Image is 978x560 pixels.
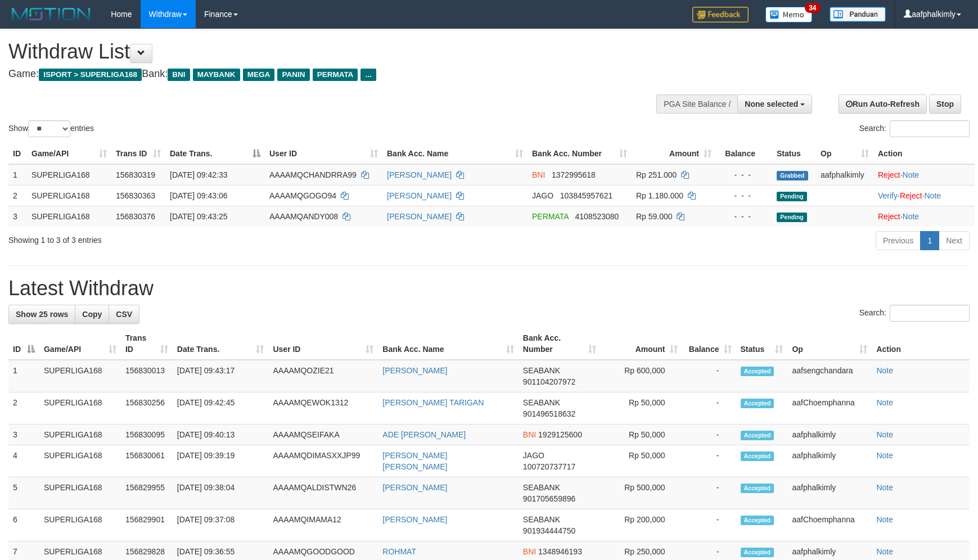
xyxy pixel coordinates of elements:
div: Showing 1 to 3 of 3 entries [8,230,399,246]
span: SEABANK [523,398,560,407]
th: User ID: activate to sort column ascending [268,328,378,360]
a: Verify [878,191,898,200]
a: Note [924,191,941,200]
a: Next [939,231,970,250]
th: Status [772,143,816,164]
span: Rp 59.000 [636,212,673,221]
td: 1 [8,360,39,392]
input: Search: [890,305,970,322]
span: Pending [777,213,807,222]
a: Reject [900,191,922,200]
td: [DATE] 09:43:17 [173,360,269,392]
th: User ID: activate to sort column ascending [265,143,382,164]
td: [DATE] 09:39:19 [173,445,269,477]
a: Stop [929,94,961,114]
span: ISPORT > SUPERLIGA168 [39,69,142,81]
div: - - - [720,211,768,222]
td: AAAAMQIMAMA12 [268,509,378,541]
span: Copy 901934444750 to clipboard [523,526,575,535]
label: Search: [859,305,970,322]
span: AAAAMQANDY008 [269,212,338,221]
a: [PERSON_NAME] [382,483,447,492]
td: · [873,206,975,227]
a: ADE [PERSON_NAME] [382,430,466,439]
span: AAAAMQGOGO94 [269,191,336,200]
th: Game/API: activate to sort column ascending [27,143,111,164]
td: 156830013 [121,360,173,392]
span: JAGO [532,191,553,200]
th: Action [872,328,970,360]
td: 5 [8,477,39,509]
th: Bank Acc. Name: activate to sort column ascending [378,328,519,360]
th: Date Trans.: activate to sort column descending [165,143,265,164]
td: 6 [8,509,39,541]
th: Bank Acc. Name: activate to sort column ascending [382,143,528,164]
span: Rp 1.180.000 [636,191,683,200]
td: AAAAMQSEIFAKA [268,424,378,445]
span: CSV [116,310,132,319]
td: · · [873,185,975,206]
td: aafphalkimly [816,164,873,186]
td: 4 [8,445,39,477]
a: Note [876,430,893,439]
span: Accepted [741,367,774,376]
a: Note [903,212,920,221]
a: [PERSON_NAME] [382,366,447,375]
a: Note [876,366,893,375]
td: 156830095 [121,424,173,445]
button: None selected [737,94,812,114]
img: panduan.png [830,7,886,22]
th: Bank Acc. Number: activate to sort column ascending [519,328,601,360]
td: 2 [8,392,39,424]
a: Note [903,170,920,179]
td: SUPERLIGA168 [27,185,111,206]
select: Showentries [28,120,70,137]
td: AAAAMQEWOK1312 [268,392,378,424]
td: Rp 50,000 [601,424,682,445]
td: Rp 600,000 [601,360,682,392]
td: AAAAMQOZIE21 [268,360,378,392]
span: PANIN [277,69,309,81]
td: AAAAMQDIMASXXJP99 [268,445,378,477]
a: Copy [75,305,109,324]
td: · [873,164,975,186]
td: - [682,392,736,424]
span: Accepted [741,451,774,461]
td: 156830061 [121,445,173,477]
a: Reject [878,170,900,179]
span: [DATE] 09:43:06 [170,191,227,200]
span: Accepted [741,548,774,557]
td: AAAAMQALDISTWN26 [268,477,378,509]
a: Note [876,515,893,524]
td: Rp 200,000 [601,509,682,541]
th: Bank Acc. Number: activate to sort column ascending [528,143,632,164]
td: - [682,477,736,509]
h1: Latest Withdraw [8,277,970,300]
span: SEABANK [523,483,560,492]
span: None selected [745,100,798,109]
span: BNI [523,430,536,439]
th: Balance [716,143,772,164]
label: Search: [859,120,970,137]
span: PERMATA [313,69,358,81]
td: aafphalkimly [787,424,872,445]
td: Rp 50,000 [601,445,682,477]
a: Run Auto-Refresh [839,94,927,114]
td: SUPERLIGA168 [39,392,121,424]
span: SEABANK [523,366,560,375]
td: SUPERLIGA168 [39,477,121,509]
td: 3 [8,206,27,227]
th: Balance: activate to sort column ascending [682,328,736,360]
img: Feedback.jpg [692,7,749,22]
span: Rp 251.000 [636,170,677,179]
img: MOTION_logo.png [8,6,94,22]
td: - [682,445,736,477]
a: Show 25 rows [8,305,75,324]
span: Accepted [741,431,774,440]
img: Button%20Memo.svg [765,7,813,22]
td: - [682,360,736,392]
td: 1 [8,164,27,186]
th: Op: activate to sort column ascending [787,328,872,360]
td: 156829955 [121,477,173,509]
a: [PERSON_NAME] [387,191,452,200]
